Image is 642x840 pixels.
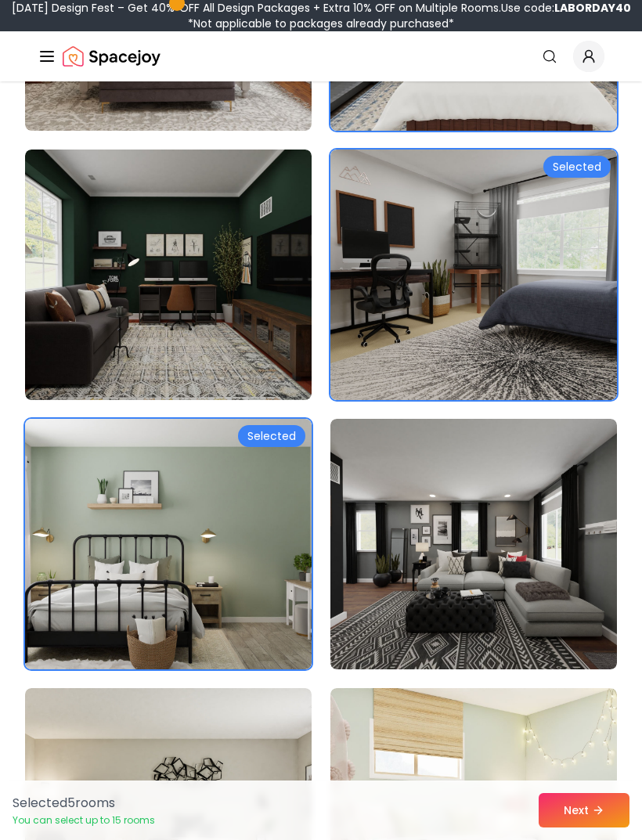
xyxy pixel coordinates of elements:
[38,31,604,81] nav: Global
[330,419,617,669] img: Room room-32
[543,156,611,178] div: Selected
[63,41,160,72] img: Spacejoy Logo
[25,419,312,669] img: Room room-31
[25,150,312,400] img: Room room-29
[238,425,305,447] div: Selected
[188,16,454,31] span: *Not applicable to packages already purchased*
[63,41,160,72] a: Spacejoy
[13,814,155,827] p: You can select up to 15 rooms
[539,793,629,827] button: Next
[330,150,617,400] img: Room room-30
[13,794,155,813] p: Selected 5 room s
